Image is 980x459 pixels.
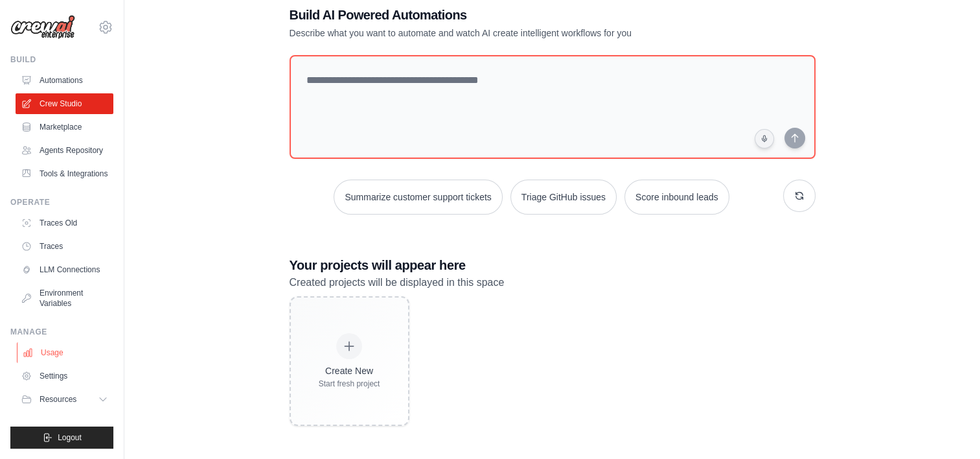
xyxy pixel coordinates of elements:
a: Traces Old [16,213,113,233]
div: Operate [10,197,113,207]
a: LLM Connections [16,259,113,280]
div: Create New [319,364,380,377]
button: Triage GitHub issues [510,180,617,215]
a: Traces [16,236,113,257]
a: Usage [17,342,115,363]
button: Summarize customer support tickets [334,180,502,215]
div: Start fresh project [319,379,380,389]
div: Build [10,54,113,65]
h1: Build AI Powered Automations [290,6,725,24]
button: Click to speak your automation idea [755,129,774,148]
a: Agents Repository [16,140,113,161]
a: Environment Variables [16,283,113,314]
button: Logout [10,427,113,449]
a: Automations [16,70,113,91]
a: Settings [16,366,113,386]
h3: Your projects will appear here [290,256,815,274]
iframe: Chat Widget [915,397,980,459]
p: Created projects will be displayed in this space [290,274,815,291]
span: Logout [58,432,82,443]
button: Resources [16,389,113,410]
a: Tools & Integrations [16,163,113,184]
div: Manage [10,327,113,337]
span: Resources [40,394,76,405]
div: Widget de chat [915,397,980,459]
a: Crew Studio [16,93,113,114]
a: Marketplace [16,117,113,137]
p: Describe what you want to automate and watch AI create intelligent workflows for you [290,27,725,40]
img: Logo [10,15,75,40]
button: Score inbound leads [624,180,729,215]
button: Get new suggestions [783,180,815,212]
